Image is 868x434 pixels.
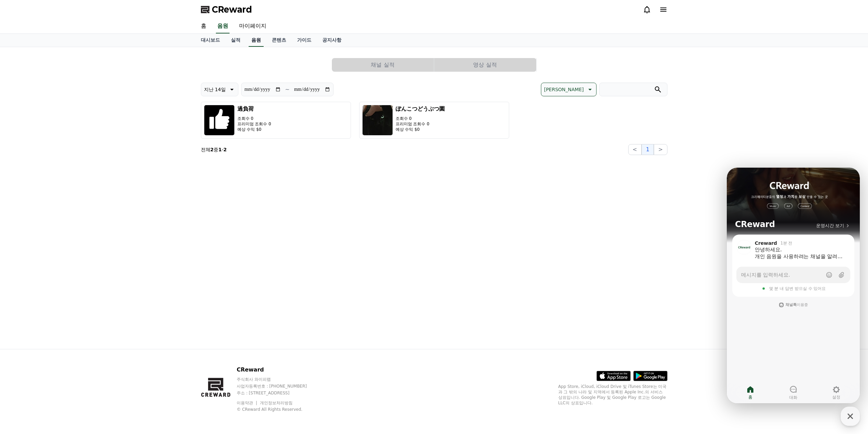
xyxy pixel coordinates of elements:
[201,83,238,96] button: 지난 14일
[212,4,252,15] span: CReward
[396,105,445,113] h3: ぽんこつどうぶつ園
[558,384,667,406] p: App Store, iCloud, iCloud Drive 및 iTunes Store는 미국과 그 밖의 나라 및 지역에서 등록된 Apple Inc.의 서비스 상표입니다. Goo...
[434,58,536,72] button: 영상 실적
[201,4,252,15] a: CReward
[237,407,320,412] p: © CReward All Rights Reserved.
[654,144,667,155] button: >
[210,147,214,152] strong: 2
[285,85,290,94] p: ~
[359,102,509,139] button: ぽんこつどうぶつ園 조회수 0 프리미엄 조회수 0 예상 수익 $0
[195,19,212,33] a: 홈
[201,102,351,139] button: 過負荷 조회수 0 프리미엄 조회수 0 예상 수익 $0
[541,83,596,96] button: [PERSON_NAME]
[237,390,320,396] p: 주소 : [STREET_ADDRESS]
[237,121,271,127] p: 프리미엄 조회수 0
[237,383,320,389] p: 사업자등록번호 : [PHONE_NUMBER]
[396,116,445,121] p: 조회수 0
[234,19,272,33] a: 마이페이지
[628,144,642,155] button: <
[642,144,654,155] button: 1
[727,168,860,403] iframe: Channel chat
[237,127,271,132] p: 예상 수익 $0
[332,58,434,72] button: 채널 실적
[260,401,293,405] a: 개인정보처리방침
[225,34,246,47] a: 실적
[249,34,264,47] a: 음원
[195,34,225,47] a: 대시보드
[223,147,227,152] strong: 2
[237,401,258,405] a: 이용약관
[204,85,226,94] p: 지난 14일
[204,105,235,136] img: 過負荷
[396,121,445,127] p: 프리미엄 조회수 0
[396,127,445,132] p: 예상 수익 $0
[237,105,271,113] h3: 過負荷
[237,116,271,121] p: 조회수 0
[332,58,434,72] a: 채널 실적
[292,34,317,47] a: 가이드
[201,146,227,153] p: 전체 중 -
[544,85,584,94] p: [PERSON_NAME]
[216,19,230,33] a: 음원
[237,377,320,382] p: 주식회사 와이피랩
[362,105,393,136] img: ぽんこつどうぶつ園
[317,34,347,47] a: 공지사항
[237,366,320,374] p: CReward
[266,34,292,47] a: 콘텐츠
[218,147,222,152] strong: 1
